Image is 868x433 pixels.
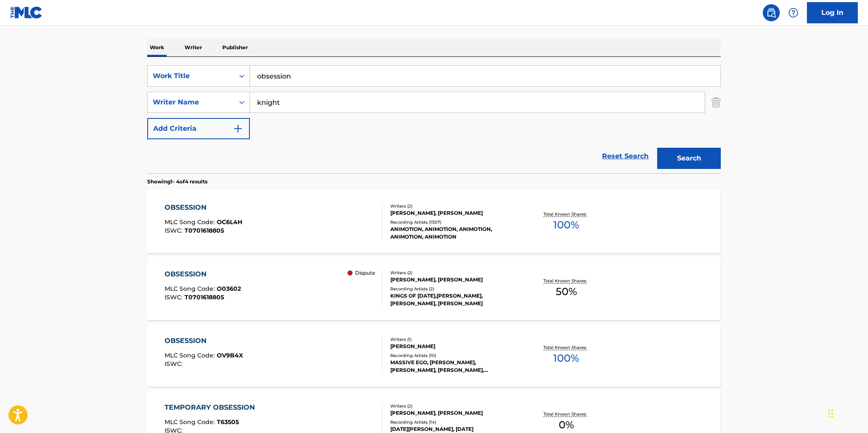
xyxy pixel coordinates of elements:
[390,270,518,276] div: Writers ( 2 )
[147,256,721,320] a: OBSESSIONMLC Song Code:O03602ISWC:T0701618805 DisputeWriters (2)[PERSON_NAME], [PERSON_NAME]Recor...
[763,4,780,21] a: Public Search
[217,218,242,226] span: OC6L4H
[390,276,518,284] div: [PERSON_NAME], [PERSON_NAME]
[390,219,518,225] div: Recording Artists ( 1307 )
[165,269,241,279] div: OBSESSION
[165,360,185,368] span: ISWC :
[543,278,589,284] p: Total Known Shares:
[185,293,224,301] span: T0701618805
[217,418,239,426] span: T63505
[826,392,868,433] iframe: Chat Widget
[559,417,574,433] span: 0 %
[165,293,185,301] span: ISWC :
[543,411,589,417] p: Total Known Shares:
[390,336,518,343] div: Writers ( 1 )
[390,292,518,307] div: KINGS OF [DATE],[PERSON_NAME],[PERSON_NAME], [PERSON_NAME]
[233,124,243,134] img: 9d2ae6d4665cec9f34b9.svg
[147,39,167,56] p: Work
[390,225,518,241] div: ANIMOTION, ANIMOTION, ANIMOTION, ANIMOTION, ANIMOTION
[556,284,577,299] span: 50 %
[165,285,217,292] span: MLC Song Code :
[390,419,518,425] div: Recording Artists ( 14 )
[598,147,653,166] a: Reset Search
[165,418,217,426] span: MLC Song Code :
[165,202,242,213] div: OBSESSION
[788,8,798,18] img: help
[785,4,802,21] div: Help
[390,409,518,417] div: [PERSON_NAME], [PERSON_NAME]
[147,190,721,253] a: OBSESSIONMLC Song Code:OC6L4HISWC:T0701618805Writers (2)[PERSON_NAME], [PERSON_NAME]Recording Art...
[390,352,518,359] div: Recording Artists ( 10 )
[711,92,721,113] img: Delete Criterion
[766,8,776,18] img: search
[165,218,217,226] span: MLC Song Code :
[153,97,229,107] div: Writer Name
[147,65,721,173] form: Search Form
[390,359,518,374] div: MASSIVE EGO, [PERSON_NAME], [PERSON_NAME], [PERSON_NAME], [PERSON_NAME]
[182,39,204,56] p: Writer
[165,351,217,359] span: MLC Song Code :
[165,336,243,346] div: OBSESSION
[147,178,207,186] p: Showing 1 - 4 of 4 results
[217,351,243,359] span: OV9B4X
[217,285,241,292] span: O03602
[657,148,721,169] button: Search
[147,323,721,387] a: OBSESSIONMLC Song Code:OV9B4XISWC:Writers (1)[PERSON_NAME]Recording Artists (10)MASSIVE EGO, [PER...
[807,2,858,23] a: Log In
[165,402,259,413] div: TEMPORARY OBSESSION
[153,71,229,81] div: Work Title
[543,211,589,217] p: Total Known Shares:
[220,39,250,56] p: Publisher
[165,227,185,234] span: ISWC :
[355,269,375,277] p: Dispute
[10,6,43,19] img: MLC Logo
[553,217,579,233] span: 100 %
[543,344,589,351] p: Total Known Shares:
[185,227,224,234] span: T0701618805
[390,209,518,217] div: [PERSON_NAME], [PERSON_NAME]
[553,351,579,366] span: 100 %
[390,286,518,292] div: Recording Artists ( 2 )
[390,343,518,350] div: [PERSON_NAME]
[390,403,518,409] div: Writers ( 2 )
[390,203,518,209] div: Writers ( 2 )
[828,401,833,426] div: Drag
[147,118,250,139] button: Add Criteria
